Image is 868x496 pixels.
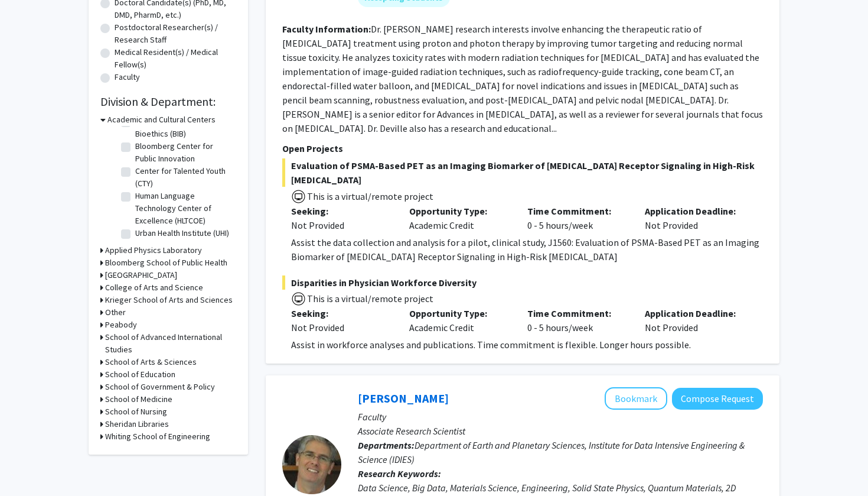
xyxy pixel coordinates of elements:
div: Academic Credit [400,204,518,232]
div: Not Provided [291,320,391,335]
label: Medical Resident(s) / Medical Fellow(s) [115,46,236,71]
span: This is a virtual/remote project [306,293,433,304]
button: Add David Elbert to Bookmarks [605,387,667,410]
label: Faculty [115,71,140,83]
div: Assist in workforce analyses and publications. Time commitment is flexible. Longer hours possible. [291,338,763,352]
a: [PERSON_NAME] [358,391,449,406]
p: Associate Research Scientist [358,424,763,438]
p: Open Projects [282,141,763,155]
p: Seeking: [291,306,391,320]
p: Faculty [358,410,763,424]
div: Not Provided [291,218,391,232]
span: Evaluation of PSMA-Based PET as an Imaging Biomarker of [MEDICAL_DATA] Receptor Signaling in High... [282,158,763,187]
span: This is a virtual/remote project [306,190,433,202]
h2: Division & Department: [100,95,236,109]
p: Opportunity Type: [409,306,510,320]
h3: Krieger School of Arts and Sciences [105,294,233,306]
h3: Whiting School of Engineering [105,430,210,443]
h3: Applied Physics Laboratory [105,244,202,257]
h3: School of Advanced International Studies [105,331,236,356]
div: Academic Credit [400,306,518,335]
iframe: Chat [9,443,50,487]
label: Human Language Technology Center of Excellence (HLTCOE) [135,190,233,227]
label: Berman Institute of Bioethics (BIB) [135,115,233,140]
label: Center for Talented Youth (CTY) [135,165,233,190]
label: Bloomberg Center for Public Innovation [135,140,233,165]
h3: School of Nursing [105,406,167,418]
fg-read-more: Dr. [PERSON_NAME] research interests involve enhancing the therapeutic ratio of [MEDICAL_DATA] tr... [282,23,763,134]
span: Disparities in Physician Workforce Diversity [282,275,763,290]
p: Seeking: [291,204,391,218]
p: Time Commitment: [527,204,628,218]
h3: School of Government & Policy [105,381,215,393]
h3: Academic and Cultural Centers [107,114,216,126]
b: Research Keywords: [358,468,441,479]
div: 0 - 5 hours/week [518,306,637,335]
b: Departments: [358,439,415,451]
div: Not Provided [636,306,754,335]
h3: School of Education [105,368,175,381]
h3: Other [105,306,126,319]
p: Time Commitment: [527,306,628,320]
h3: School of Medicine [105,393,172,406]
label: Postdoctoral Researcher(s) / Research Staff [115,21,236,46]
h3: Peabody [105,319,137,331]
b: Faculty Information: [282,23,371,35]
div: Not Provided [636,204,754,232]
h3: School of Arts & Sciences [105,356,197,368]
span: Department of Earth and Planetary Sciences, Institute for Data Intensive Engineering & Science (I... [358,439,745,465]
div: 0 - 5 hours/week [518,204,637,232]
button: Compose Request to David Elbert [672,388,763,410]
p: Application Deadline: [645,204,745,218]
h3: Sheridan Libraries [105,418,169,430]
p: Opportunity Type: [409,204,510,218]
h3: College of Arts and Science [105,281,203,294]
p: Application Deadline: [645,306,745,320]
label: Urban Health Institute (UHI) [135,227,229,239]
div: Assist the data collection and analysis for a pilot, clinical study, J1560: Evaluation of PSMA-Ba... [291,235,763,264]
h3: [GEOGRAPHIC_DATA] [105,269,177,281]
h3: Bloomberg School of Public Health [105,257,227,269]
